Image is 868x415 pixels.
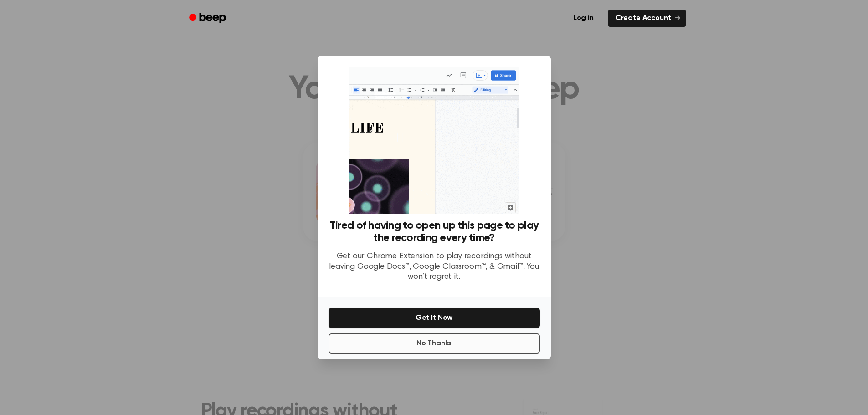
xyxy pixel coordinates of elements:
img: Beep extension in action [349,67,519,214]
p: Get our Chrome Extension to play recordings without leaving Google Docs™, Google Classroom™, & Gm... [329,251,540,282]
h3: Tired of having to open up this page to play the recording every time? [329,220,540,244]
button: No Thanks [329,333,540,354]
button: Get It Now [329,308,540,328]
a: Create Account [608,10,686,27]
a: Log in [564,8,603,29]
a: Beep [183,10,234,27]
